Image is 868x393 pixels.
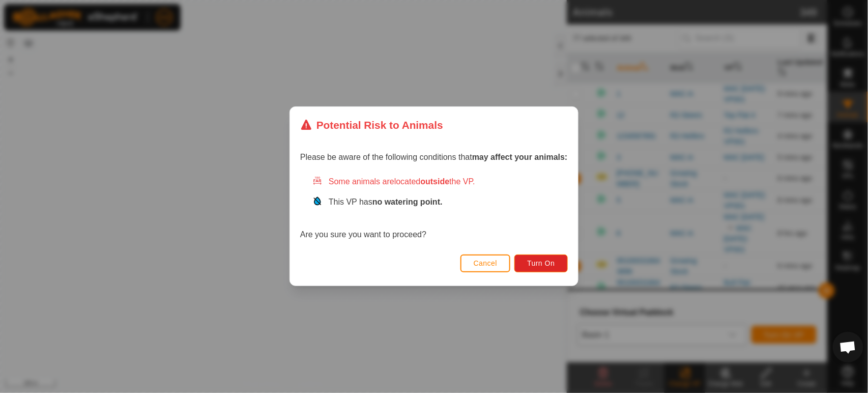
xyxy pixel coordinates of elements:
span: Turn On [528,260,555,268]
div: Potential Risk to Animals [300,117,443,133]
span: located the VP. [394,178,475,186]
strong: may affect your animals: [472,153,568,162]
button: Cancel [460,255,511,272]
strong: outside [421,178,450,186]
button: Turn On [515,255,568,272]
div: Open chat [833,332,863,362]
strong: no watering point. [372,198,443,207]
span: Please be aware of the following conditions that [300,153,568,162]
span: Cancel [474,260,498,268]
div: Some animals are [312,176,568,188]
div: Are you sure you want to proceed? [300,176,568,241]
span: This VP has [329,198,443,207]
